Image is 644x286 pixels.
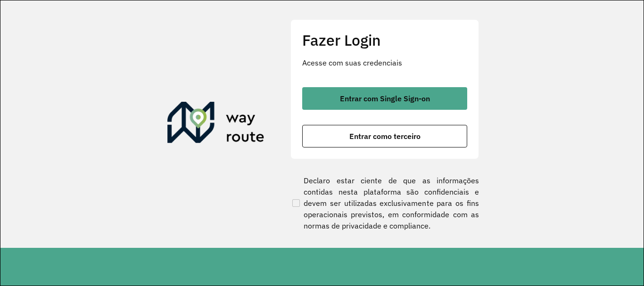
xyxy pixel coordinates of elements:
h2: Fazer Login [302,31,467,49]
span: Entrar como terceiro [349,132,421,140]
span: Entrar com Single Sign-on [340,95,430,102]
button: button [302,87,467,110]
label: Declaro estar ciente de que as informações contidas nesta plataforma são confidenciais e devem se... [290,175,479,231]
img: Roteirizador AmbevTech [167,102,264,147]
button: button [302,125,467,147]
p: Acesse com suas credenciais [302,57,467,68]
